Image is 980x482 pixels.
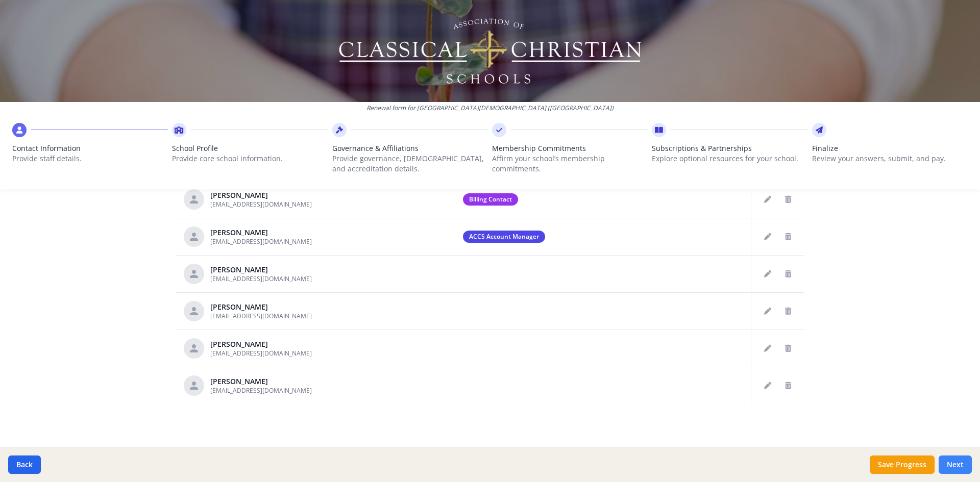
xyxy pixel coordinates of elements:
[780,377,796,394] button: Delete staff
[759,377,776,394] button: Edit staff
[463,193,518,206] span: Billing Contact
[210,339,312,349] div: [PERSON_NAME]
[210,386,312,395] span: [EMAIL_ADDRESS][DOMAIN_NAME]
[8,455,41,474] button: Back
[492,154,648,174] p: Affirm your school’s membership commitments.
[652,154,807,164] p: Explore optional resources for your school.
[210,302,312,312] div: [PERSON_NAME]
[870,455,935,474] button: Save Progress
[210,265,312,275] div: [PERSON_NAME]
[759,303,776,319] button: Edit staff
[812,154,968,164] p: Review your answers, submit, and pay.
[332,154,488,174] p: Provide governance, [DEMOGRAPHIC_DATA], and accreditation details.
[210,227,312,238] div: [PERSON_NAME]
[780,191,796,208] button: Delete staff
[492,143,648,154] span: Membership Commitments
[652,143,807,154] span: Subscriptions & Partnerships
[12,154,168,164] p: Provide staff details.
[12,143,168,154] span: Contact Information
[780,340,796,357] button: Delete staff
[759,191,776,208] button: Edit staff
[210,237,312,246] span: [EMAIL_ADDRESS][DOMAIN_NAME]
[172,154,328,164] p: Provide core school information.
[210,376,312,387] div: [PERSON_NAME]
[759,229,776,245] button: Edit staff
[939,455,972,474] button: Next
[337,15,643,87] img: Logo
[332,143,488,154] span: Governance & Affiliations
[172,143,328,154] span: School Profile
[210,312,312,320] span: [EMAIL_ADDRESS][DOMAIN_NAME]
[812,143,968,154] span: Finalize
[210,200,312,209] span: [EMAIL_ADDRESS][DOMAIN_NAME]
[780,229,796,245] button: Delete staff
[759,340,776,357] button: Edit staff
[210,349,312,358] span: [EMAIL_ADDRESS][DOMAIN_NAME]
[210,274,312,283] span: [EMAIL_ADDRESS][DOMAIN_NAME]
[780,266,796,282] button: Delete staff
[780,303,796,319] button: Delete staff
[463,231,545,243] span: ACCS Account Manager
[759,266,776,282] button: Edit staff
